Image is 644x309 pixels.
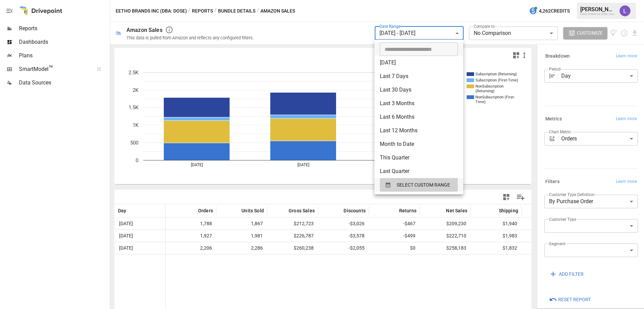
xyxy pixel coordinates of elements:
[374,97,463,110] li: Last 3 Months
[374,165,463,178] li: Last Quarter
[374,137,463,151] li: Month to Date
[374,110,463,124] li: Last 6 Months
[374,56,463,70] li: [DATE]
[374,70,463,83] li: Last 7 Days
[374,151,463,165] li: This Quarter
[397,181,450,189] span: SELECT CUSTOM RANGE
[374,124,463,137] li: Last 12 Months
[380,178,458,192] button: SELECT CUSTOM RANGE
[374,83,463,97] li: Last 30 Days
